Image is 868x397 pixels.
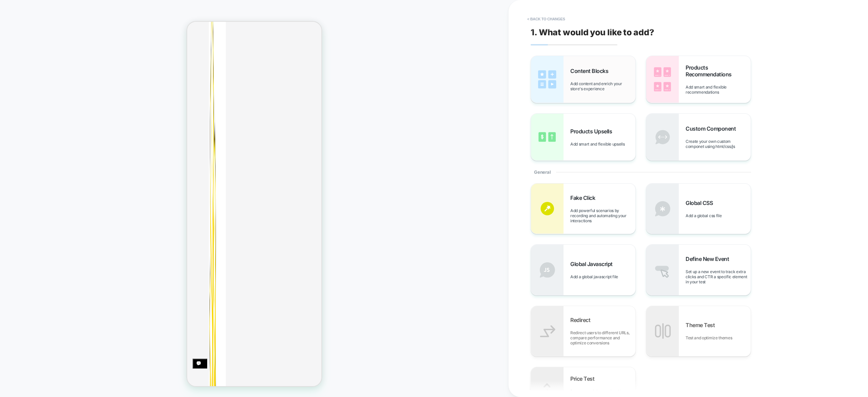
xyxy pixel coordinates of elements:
span: Add content and enrich your store's experience [570,81,635,91]
span: Create your own custom componet using html/css/js [686,139,751,149]
span: Products Upsells [570,128,615,135]
div: General [531,161,751,183]
button: < Back to changes [524,14,569,24]
inbox-online-store-chat: Shopify online store chat [5,337,20,359]
span: Define New Event [686,256,732,262]
span: Fake Click [570,194,598,201]
span: Redirect [570,317,594,323]
span: 1. What would you like to add? [531,27,654,37]
span: Add powerful scenarios by recording and automating your interactions [570,208,635,223]
span: Content Blocks [570,68,612,74]
span: Products Recommendations [686,64,751,78]
span: Price Test [570,375,598,382]
span: Theme Test [686,322,718,328]
span: Global Javascript [570,261,616,267]
span: Test and optimize themes [686,335,735,340]
span: Add a global css file [686,213,725,218]
span: Global CSS [686,200,716,206]
span: Custom Component [686,125,739,132]
span: Add smart and flexible upsells [570,141,628,147]
span: Redirect users to different URLs, compare performance and optimize conversions [570,330,635,345]
span: Add a global javascript file [570,274,622,279]
span: Set up a new event to track extra clicks and CTR a specific element in your test [686,269,751,284]
span: Add smart and flexible recommendations [686,84,751,95]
